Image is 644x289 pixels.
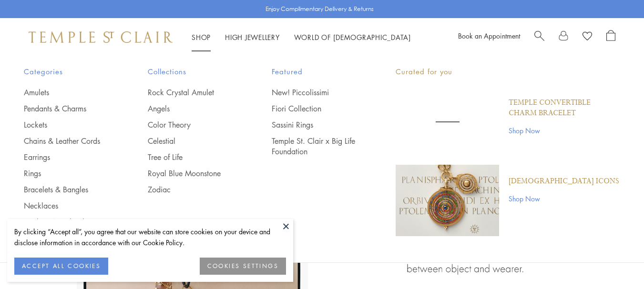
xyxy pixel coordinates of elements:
a: Rock Crystal Amulet [148,87,234,98]
a: World of [DEMOGRAPHIC_DATA]World of [DEMOGRAPHIC_DATA] [294,32,411,42]
a: Book an Appointment [458,31,520,40]
a: Books & Notebooks [24,217,110,227]
a: Bracelets & Bangles [24,184,110,195]
nav: Main navigation [192,31,411,43]
a: Fiori Collection [272,103,358,114]
a: Royal Blue Moonstone [148,168,234,179]
a: Sassini Rings [272,120,358,130]
a: Temple Convertible Charm Bracelet [509,98,620,119]
a: Search [534,30,544,44]
a: Shop Now [509,193,619,204]
a: Temple St. Clair x Big Life Foundation [272,136,358,157]
a: New! Piccolissimi [272,87,358,98]
a: Open Shopping Bag [606,30,615,44]
button: COOKIES SETTINGS [200,258,286,275]
a: Chains & Leather Cords [24,136,110,146]
span: Categories [24,66,110,78]
a: Necklaces [24,200,110,211]
iframe: Gorgias live chat messenger [596,244,634,279]
a: View Wishlist [583,30,592,44]
p: Enjoy Complimentary Delivery & Returns [266,4,374,14]
a: Color Theory [148,120,234,130]
a: [DEMOGRAPHIC_DATA] Icons [509,176,619,187]
a: Earrings [24,152,110,162]
a: Tree of Life [148,152,234,162]
span: Collections [148,66,234,78]
div: By clicking “Accept all”, you agree that our website can store cookies on your device and disclos... [14,226,286,248]
span: Featured [272,66,358,78]
a: Angels [148,103,234,114]
img: Temple St. Clair [29,31,173,43]
a: High JewelleryHigh Jewellery [225,32,280,42]
p: Curated for you [396,66,620,78]
a: Rings [24,168,110,179]
a: Zodiac [148,184,234,195]
a: Shop Now [509,125,620,136]
a: Pendants & Charms [24,103,110,114]
button: ACCEPT ALL COOKIES [14,258,108,275]
a: Lockets [24,120,110,130]
a: Celestial [148,136,234,146]
a: ShopShop [192,32,211,42]
a: Amulets [24,87,110,98]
